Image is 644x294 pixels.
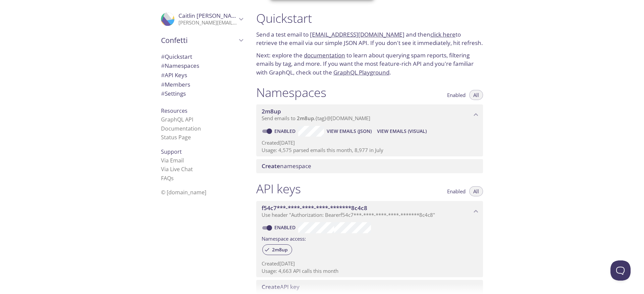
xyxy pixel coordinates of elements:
[262,233,306,243] label: Namespace access:
[156,80,248,89] div: Members
[161,116,193,123] a: GraphQL API
[156,32,248,49] div: Confetti
[304,51,345,59] a: documentation
[262,244,292,255] div: 2m8up
[256,181,301,196] h1: API keys
[156,52,248,61] div: Quickstart
[161,90,165,97] span: #
[161,71,187,79] span: API Keys
[161,165,193,173] a: Via Live Chat
[171,175,174,182] span: s
[374,126,429,137] button: View Emails (Visual)
[469,90,483,100] button: All
[610,260,631,281] iframe: Help Scout Beacon - Open
[161,125,201,132] a: Documentation
[262,147,478,154] p: Usage: 4,575 parsed emails this month, 8,977 in July
[333,68,389,76] a: GraphQL Playground
[443,90,470,100] button: Enabled
[310,31,405,38] a: [EMAIL_ADDRESS][DOMAIN_NAME]
[262,162,311,170] span: namespace
[156,89,248,98] div: Team Settings
[324,126,374,137] button: View Emails (JSON)
[327,127,372,135] span: View Emails (JSON)
[430,31,455,38] a: click here
[256,159,483,173] div: Create namespace
[273,224,298,231] a: Enabled
[178,19,237,26] p: [PERSON_NAME][EMAIL_ADDRESS][DOMAIN_NAME]
[161,36,237,45] span: Confetti
[161,157,184,164] a: Via Email
[469,186,483,196] button: All
[443,186,470,196] button: Enabled
[262,107,281,115] span: 2m8up
[161,53,192,60] span: Quickstart
[156,8,248,30] div: Caitlin Messinger
[161,62,165,69] span: #
[161,71,165,79] span: #
[161,90,186,97] span: Settings
[268,247,292,253] span: 2m8up
[256,104,483,125] div: 2m8up namespace
[377,127,427,135] span: View Emails (Visual)
[262,139,478,146] p: Created [DATE]
[161,53,165,60] span: #
[161,148,182,155] span: Support
[273,128,298,134] a: Enabled
[256,85,326,100] h1: Namespaces
[256,11,483,26] h1: Quickstart
[156,70,248,80] div: API Keys
[156,61,248,70] div: Namespaces
[161,62,199,69] span: Namespaces
[297,115,314,121] span: 2m8up
[178,12,242,19] span: Caitlin [PERSON_NAME]
[262,115,370,121] span: Send emails to . {tag} @[DOMAIN_NAME]
[256,30,483,47] p: Send a test email to and then to retrieve the email via our simple JSON API. If you don't see it ...
[161,81,190,88] span: Members
[256,280,483,294] div: Create API Key
[161,189,206,196] span: © [DOMAIN_NAME]
[161,134,191,141] a: Status Page
[262,267,478,275] p: Usage: 4,663 API calls this month
[262,260,478,267] p: Created [DATE]
[161,81,165,88] span: #
[161,107,187,114] span: Resources
[262,162,280,170] span: Create
[161,175,174,182] a: FAQ
[256,51,483,77] p: Next: explore the to learn about querying spam reports, filtering emails by tag, and more. If you...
